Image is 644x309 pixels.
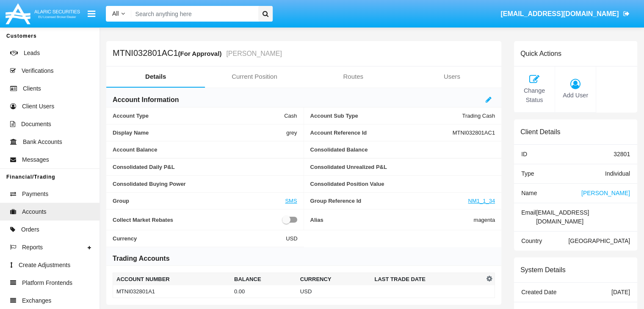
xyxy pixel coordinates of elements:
h6: Quick Actions [520,50,561,58]
img: Logo image [4,1,81,26]
span: Change Status [518,86,550,105]
span: Display Name [113,130,286,136]
span: Documents [21,120,51,129]
h6: System Details [520,266,566,274]
div: (For Approval) [178,49,224,58]
h5: MTNI032801AC1 [113,49,282,58]
span: Account Sub Type [310,113,462,119]
span: Account Balance [113,146,297,153]
span: Country [521,237,542,244]
input: Search [131,6,255,22]
span: Orders [21,225,39,234]
span: Account Type [113,113,284,119]
td: 0.00 [231,285,297,298]
span: magenta [473,215,495,225]
a: All [106,9,131,18]
span: ID [521,151,527,157]
span: Cash [284,113,297,119]
span: Group Reference Id [310,198,468,204]
span: Consolidated Buying Power [113,181,297,187]
small: [PERSON_NAME] [224,50,282,57]
a: SMS [285,198,297,204]
span: Group [113,198,285,204]
span: Exchanges [22,296,51,305]
th: Account Number [113,273,231,286]
span: Reports [22,243,43,252]
span: Alias [310,215,474,225]
span: Email [521,209,536,216]
span: MTNI032801AC1 [453,130,495,136]
span: Accounts [22,207,47,216]
span: Leads [24,49,40,58]
span: Consolidated Daily P&L [113,164,297,170]
span: Consolidated Balance [310,146,495,153]
span: Type [521,170,534,177]
td: MTNI032801A1 [113,285,231,298]
span: All [112,10,119,17]
a: Current Position [205,66,304,87]
span: Created Date [521,289,556,295]
span: Payments [22,190,48,199]
span: Client Users [22,102,54,111]
span: [GEOGRAPHIC_DATA] [568,237,630,244]
span: Currency [113,235,286,242]
a: Routes [304,66,403,87]
span: 32801 [614,151,630,157]
span: Add User [559,91,591,100]
span: Create Adjustments [19,261,70,270]
a: Details [106,66,205,87]
span: Individual [605,170,630,177]
span: Consolidated Unrealized P&L [310,164,495,170]
th: Last Trade Date [371,273,484,286]
span: Verifications [22,66,53,75]
span: Consolidated Position Value [310,181,495,187]
h6: Trading Accounts [113,254,170,263]
span: Bank Accounts [23,138,62,146]
span: [EMAIL_ADDRESS][DOMAIN_NAME] [500,10,619,17]
span: Clients [23,84,41,93]
span: Name [521,190,537,196]
h6: Client Details [520,128,560,136]
span: USD [286,235,297,242]
span: [PERSON_NAME] [581,190,630,196]
th: Balance [231,273,297,286]
h6: Account Information [113,95,179,105]
span: grey [286,130,297,136]
span: Messages [22,155,49,164]
a: NM1_1_34 [468,198,495,204]
a: [EMAIL_ADDRESS][DOMAIN_NAME] [497,2,633,26]
th: Currency [297,273,371,286]
span: Platform Frontends [22,279,72,287]
span: Collect Market Rebates [113,215,282,225]
a: Users [403,66,501,87]
span: Account Reference Id [310,130,453,136]
td: USD [297,285,371,298]
span: [DATE] [611,289,630,295]
span: Trading Cash [462,113,495,119]
span: [EMAIL_ADDRESS][DOMAIN_NAME] [536,209,589,225]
